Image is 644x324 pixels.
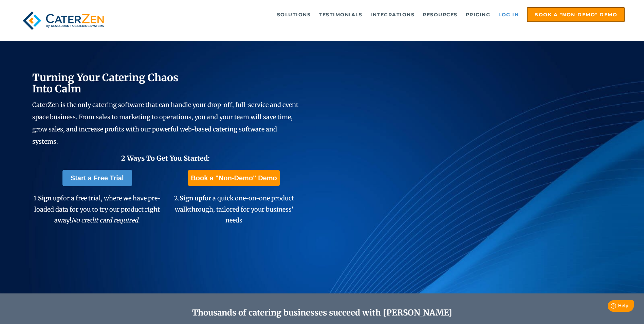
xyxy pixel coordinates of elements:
[419,8,461,21] a: Resources
[274,8,314,21] a: Solutions
[32,71,179,95] span: Turning Your Catering Chaos Into Calm
[174,194,294,224] span: 2. for a quick one-on-one product walkthrough, tailored for your business' needs
[123,7,625,22] div: Navigation Menu
[62,170,132,186] a: Start a Free Trial
[527,7,625,22] a: Book a "Non-Demo" Demo
[188,170,279,186] a: Book a "Non-Demo" Demo
[367,8,418,21] a: Integrations
[71,216,140,224] em: No credit card required.
[32,101,298,145] span: CaterZen is the only catering software that can handle your drop-off, full-service and event spac...
[121,154,210,162] span: 2 Ways To Get You Started:
[462,8,494,21] a: Pricing
[19,7,107,34] img: caterzen
[38,194,61,202] span: Sign up
[495,8,522,21] a: Log in
[584,298,637,317] iframe: Help widget launcher
[34,194,161,224] span: 1. for a free trial, where we have pre-loaded data for you to try our product right away!
[315,8,366,21] a: Testimonials
[65,308,580,318] h2: Thousands of catering businesses succeed with [PERSON_NAME]
[180,194,202,202] span: Sign up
